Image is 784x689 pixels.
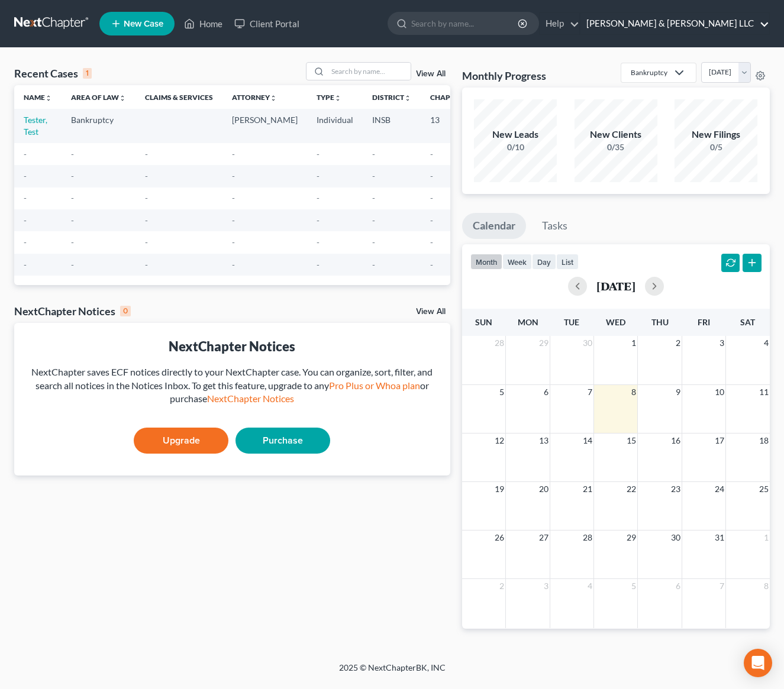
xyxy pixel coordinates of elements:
button: week [502,254,532,270]
td: INSB [363,109,421,143]
div: NextChapter Notices [14,304,131,318]
span: 4 [586,579,593,593]
span: 19 [493,482,505,496]
td: 13 [421,109,480,143]
span: 2 [498,579,505,593]
span: 30 [582,336,593,350]
div: New Clients [575,128,657,141]
span: - [317,149,320,159]
span: 26 [493,531,505,545]
span: - [24,149,27,159]
span: 8 [630,385,637,399]
button: list [556,254,579,270]
div: 0 [120,306,131,316]
span: 7 [586,385,593,399]
a: Tasks [531,213,578,239]
span: - [317,237,320,247]
span: - [430,237,433,247]
span: - [145,171,148,181]
span: - [317,171,320,181]
span: - [24,237,27,247]
span: - [232,171,235,181]
a: Districtunfold_more [372,93,411,102]
span: 14 [582,434,593,448]
button: month [470,254,502,270]
span: Thu [651,317,669,327]
a: Chapterunfold_more [430,93,470,102]
span: 31 [714,531,725,545]
span: - [71,237,74,247]
span: 28 [493,336,505,350]
span: 2 [675,336,682,350]
span: - [317,260,320,270]
span: - [71,149,74,159]
span: - [372,215,375,225]
span: Sat [740,317,755,327]
span: 12 [493,434,505,448]
span: 28 [582,531,593,545]
a: Area of Lawunfold_more [71,93,126,102]
a: Attorneyunfold_more [232,93,277,102]
span: 3 [543,579,550,593]
span: 1 [630,336,637,350]
span: - [430,215,433,225]
span: 16 [670,434,682,448]
a: Home [178,13,228,34]
div: NextChapter saves ECF notices directly to your NextChapter case. You can organize, sort, filter, ... [24,365,441,406]
span: 23 [670,482,682,496]
span: 4 [763,336,770,350]
span: 24 [714,482,725,496]
div: 0/35 [575,141,657,153]
i: unfold_more [45,95,52,102]
span: - [24,215,27,225]
a: Upgrade [134,428,228,454]
span: Fri [698,317,710,327]
span: - [430,260,433,270]
td: Individual [307,109,363,143]
span: 5 [498,385,505,399]
div: 0/10 [474,141,557,153]
div: 2025 © NextChapterBK, INC [55,662,730,683]
span: 29 [625,531,637,545]
span: 29 [538,336,550,350]
td: [PERSON_NAME] [222,109,307,143]
div: New Leads [474,128,557,141]
a: [PERSON_NAME] & [PERSON_NAME] LLC [580,13,769,34]
a: Pro Plus or Whoa plan [329,380,420,391]
span: 30 [670,531,682,545]
div: NextChapter Notices [24,337,441,355]
div: Recent Cases [14,66,92,80]
span: - [232,260,235,270]
a: Nameunfold_more [24,93,52,102]
span: Tue [564,317,579,327]
i: unfold_more [270,95,277,102]
span: - [317,215,320,225]
div: 1 [83,68,92,79]
span: 6 [675,579,682,593]
span: - [24,260,27,270]
span: - [71,193,74,203]
a: Help [540,13,579,34]
div: Open Intercom Messenger [744,649,772,677]
span: 25 [758,482,770,496]
a: View All [416,308,446,316]
span: - [24,193,27,203]
h3: Monthly Progress [462,69,546,83]
span: New Case [124,20,163,28]
span: - [430,149,433,159]
span: - [317,193,320,203]
span: 8 [763,579,770,593]
span: - [145,237,148,247]
span: 1 [763,531,770,545]
span: Mon [518,317,538,327]
span: - [430,171,433,181]
button: day [532,254,556,270]
i: unfold_more [404,95,411,102]
span: 20 [538,482,550,496]
a: Client Portal [228,13,305,34]
span: - [71,215,74,225]
span: 13 [538,434,550,448]
span: 5 [630,579,637,593]
a: NextChapter Notices [207,393,294,404]
span: - [71,171,74,181]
